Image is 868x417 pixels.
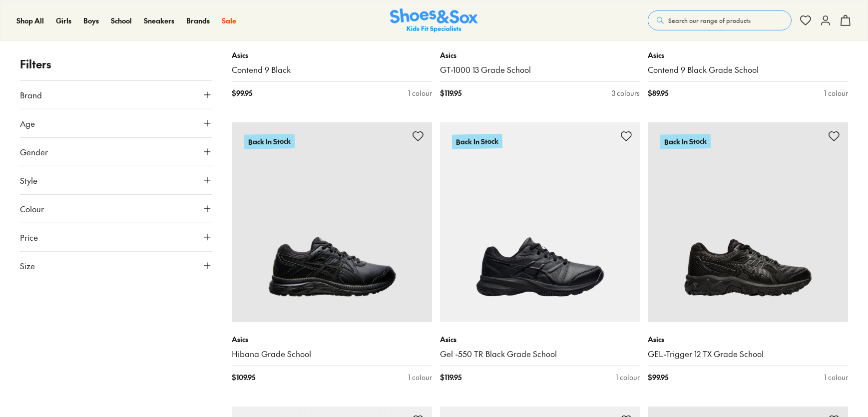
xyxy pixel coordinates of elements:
[648,334,849,345] p: Asics
[440,372,461,383] span: $ 119.95
[20,195,212,223] button: Colour
[648,349,849,360] a: GEL-Trigger 12 TX Grade School
[232,349,433,360] a: Hibana Grade School
[56,15,71,26] a: Girls
[222,15,236,25] span: Sale
[144,15,174,25] span: Sneakers
[232,334,433,345] p: Asics
[222,15,236,26] a: Sale
[20,260,35,272] span: Size
[390,8,478,33] img: SNS_Logo_Responsive.svg
[186,15,210,25] span: Brands
[20,138,212,166] button: Gender
[20,146,48,158] span: Gender
[648,372,669,383] span: $ 99.95
[111,15,132,26] a: School
[20,252,212,280] button: Size
[232,64,433,75] a: Contend 9 Black
[440,349,640,360] a: Gel -550 TR Black Grade School
[440,50,640,60] p: Asics
[20,109,212,137] button: Age
[824,88,848,98] div: 1 colour
[390,8,478,33] a: Shoes & Sox
[660,134,710,149] p: Back In Stock
[56,15,71,25] span: Girls
[20,56,212,72] p: Filters
[232,372,256,383] span: $ 109.95
[20,203,44,215] span: Colour
[232,50,433,60] p: Asics
[144,15,174,26] a: Sneakers
[648,10,792,30] button: Search our range of products
[20,81,212,109] button: Brand
[648,88,669,98] span: $ 89.95
[232,88,253,98] span: $ 99.95
[440,122,640,323] a: Back In Stock
[408,372,432,383] div: 1 colour
[20,89,42,101] span: Brand
[612,88,640,98] div: 3 colours
[668,16,751,25] span: Search our range of products
[20,117,35,129] span: Age
[648,64,849,75] a: Contend 9 Black Grade School
[408,88,432,98] div: 1 colour
[20,231,38,243] span: Price
[452,134,502,149] p: Back In Stock
[440,64,640,75] a: GT-1000 13 Grade School
[20,174,37,186] span: Style
[440,88,461,98] span: $ 119.95
[83,15,99,25] span: Boys
[111,15,132,25] span: School
[648,122,849,323] a: Back In Stock
[440,334,640,345] p: Asics
[824,372,848,383] div: 1 colour
[616,372,640,383] div: 1 colour
[20,223,212,251] button: Price
[16,15,44,26] a: Shop All
[648,50,849,60] p: Asics
[186,15,210,26] a: Brands
[244,134,294,149] p: Back In Stock
[83,15,99,26] a: Boys
[232,122,433,323] a: Back In Stock
[20,166,212,194] button: Style
[16,15,44,25] span: Shop All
